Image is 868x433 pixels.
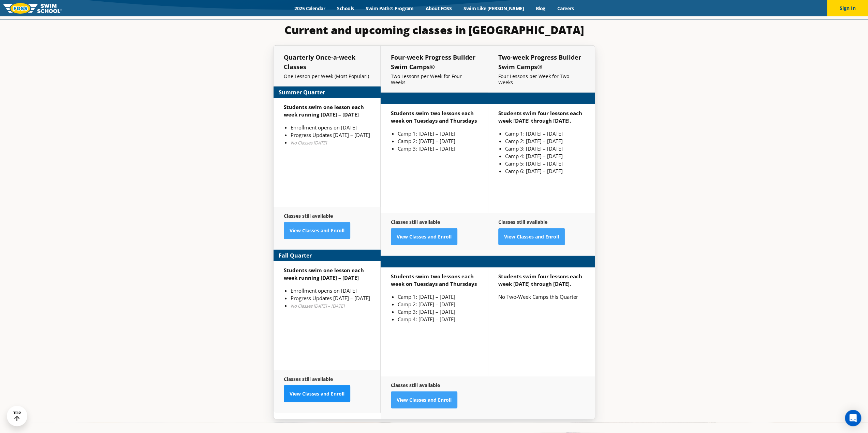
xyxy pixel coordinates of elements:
a: View Classes and Enroll [391,391,457,408]
strong: Students swim two lessons each week on Tuesdays and Thursdays [391,110,477,124]
strong: Students swim one lesson each week running [DATE] – [DATE] [284,267,364,281]
li: Enrollment opens on [DATE] [291,124,370,131]
strong: Students swim four lessons each week [DATE] through [DATE]. [498,110,582,124]
li: Camp 3: [DATE] – [DATE] [398,145,477,152]
strong: Classes still available [391,219,440,225]
li: Camp 1: [DATE] – [DATE] [505,130,585,137]
a: View Classes and Enroll [498,228,565,245]
li: Camp 6: [DATE] – [DATE] [505,167,585,175]
li: Camp 2: [DATE] – [DATE] [398,300,477,308]
li: Camp 3: [DATE] – [DATE] [398,308,477,315]
a: Swim Path® Program [360,5,420,12]
a: View Classes and Enroll [284,385,350,402]
li: Progress Updates [DATE] – [DATE] [291,131,370,139]
h5: Four-week Progress Builder Swim Camps® [391,52,477,72]
p: One Lesson per Week (Most Popular!) [284,73,370,79]
div: TOP [13,411,21,421]
div: Open Intercom Messenger [845,410,861,426]
p: No Two-Week Camps this Quarter [498,293,585,300]
strong: Students swim two lessons each week on Tuesdays and Thursdays [391,273,477,287]
li: Camp 2: [DATE] – [DATE] [505,137,585,145]
strong: Fall Quarter [279,251,312,260]
a: 2025 Calendar [289,5,331,12]
li: Camp 5: [DATE] – [DATE] [505,160,585,167]
a: About FOSS [420,5,458,12]
p: Four Lessons per Week for Two Weeks [498,73,585,86]
strong: Classes still available [284,213,333,219]
em: No Classes [DATE] – [DATE] [291,303,344,309]
a: Blog [530,5,551,12]
h3: Current and upcoming classes in [GEOGRAPHIC_DATA] [273,23,595,37]
li: Camp 4: [DATE] – [DATE] [505,152,585,160]
strong: Classes still available [284,376,333,382]
p: Two Lessons per Week for Four Weeks [391,73,477,86]
li: Camp 4: [DATE] – [DATE] [398,315,477,323]
a: Schools [331,5,360,12]
li: Camp 1: [DATE] – [DATE] [398,130,477,137]
li: Enrollment opens on [DATE] [291,287,370,294]
strong: Students swim four lessons each week [DATE] through [DATE]. [498,273,582,287]
li: Camp 3: [DATE] – [DATE] [505,145,585,152]
strong: Students swim one lesson each week running [DATE] – [DATE] [284,104,364,118]
h5: Two-week Progress Builder Swim Camps® [498,52,585,72]
strong: Summer Quarter [279,88,325,96]
a: Careers [551,5,579,12]
strong: Classes still available [391,382,440,388]
img: FOSS Swim School Logo [3,3,62,14]
em: No Classes [DATE] [291,140,327,146]
a: Swim Like [PERSON_NAME] [458,5,530,12]
li: Camp 1: [DATE] – [DATE] [398,293,477,300]
li: Progress Updates [DATE] – [DATE] [291,294,370,302]
a: View Classes and Enroll [391,228,457,245]
h5: Quarterly Once-a-week Classes [284,52,370,72]
li: Camp 2: [DATE] – [DATE] [398,137,477,145]
a: View Classes and Enroll [284,222,350,239]
strong: Classes still available [498,219,547,225]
